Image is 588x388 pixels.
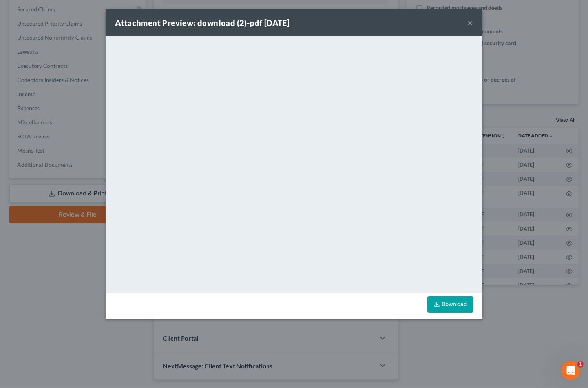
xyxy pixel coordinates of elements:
a: Download [427,296,473,313]
span: 1 [577,361,584,368]
strong: Attachment Preview: download (2)-pdf [DATE] [115,18,289,27]
iframe: <object ng-attr-data='[URL][DOMAIN_NAME]' type='application/pdf' width='100%' height='650px'></ob... [106,36,482,291]
iframe: Intercom live chat [561,361,580,380]
button: × [467,18,473,27]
